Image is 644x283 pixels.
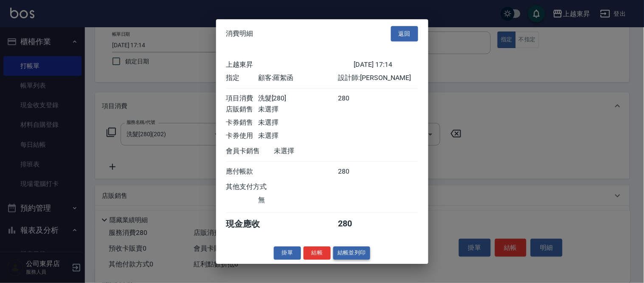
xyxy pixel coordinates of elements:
[333,246,370,260] button: 結帳並列印
[226,105,258,114] div: 店販銷售
[226,131,258,140] div: 卡券使用
[338,218,370,230] div: 280
[226,167,258,176] div: 應付帳款
[226,147,274,156] div: 會員卡銷售
[354,60,418,69] div: [DATE] 17:14
[338,94,370,103] div: 280
[274,147,354,156] div: 未選擇
[258,74,338,83] div: 顧客: 羅絮函
[258,196,338,205] div: 無
[226,218,274,230] div: 現金應收
[226,60,354,69] div: 上越東昇
[338,167,370,176] div: 280
[226,118,258,127] div: 卡券銷售
[391,26,418,42] button: 返回
[226,183,290,192] div: 其他支付方式
[258,105,338,114] div: 未選擇
[304,246,331,260] button: 結帳
[226,29,253,38] span: 消費明細
[258,131,338,140] div: 未選擇
[338,74,418,83] div: 設計師: [PERSON_NAME]
[258,94,338,103] div: 洗髮[280]
[274,246,301,260] button: 掛單
[226,94,258,103] div: 項目消費
[226,74,258,83] div: 指定
[258,118,338,127] div: 未選擇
